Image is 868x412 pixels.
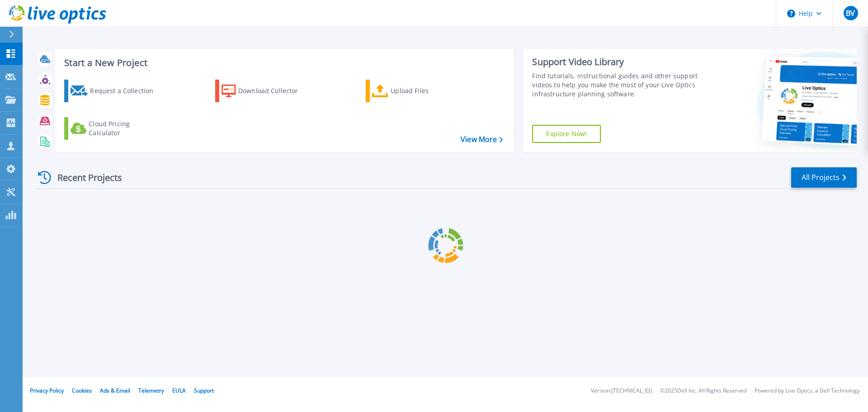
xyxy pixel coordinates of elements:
a: View More [461,135,503,144]
div: Cloud Pricing Calculator [89,119,161,137]
a: EULA [172,387,186,394]
div: Download Collector [238,82,311,100]
a: Request a Collection [64,80,165,102]
a: Download Collector [215,80,316,102]
div: Request a Collection [90,82,162,100]
li: © 2025 Dell Inc. All Rights Reserved [660,388,746,394]
li: Powered by Live Optics, a Dell Technology [755,388,860,394]
a: All Projects [791,167,857,188]
span: BV [846,9,855,17]
h3: Start a New Project [64,58,503,68]
a: Ads & Email [100,387,130,394]
a: Cloud Pricing Calculator [64,117,165,140]
a: Cookies [72,387,92,394]
a: Upload Files [366,80,467,102]
div: Upload Files [391,82,463,100]
li: Version: [TECHNICAL_ID] [591,388,652,394]
div: Support Video Library [532,56,702,68]
a: Support [194,387,214,394]
div: Find tutorials, instructional guides and other support videos to help you make the most of your L... [532,71,702,99]
div: Recent Projects [35,166,134,189]
a: Telemetry [138,387,164,394]
a: Privacy Policy [30,387,64,394]
a: Explore Now! [532,125,601,143]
